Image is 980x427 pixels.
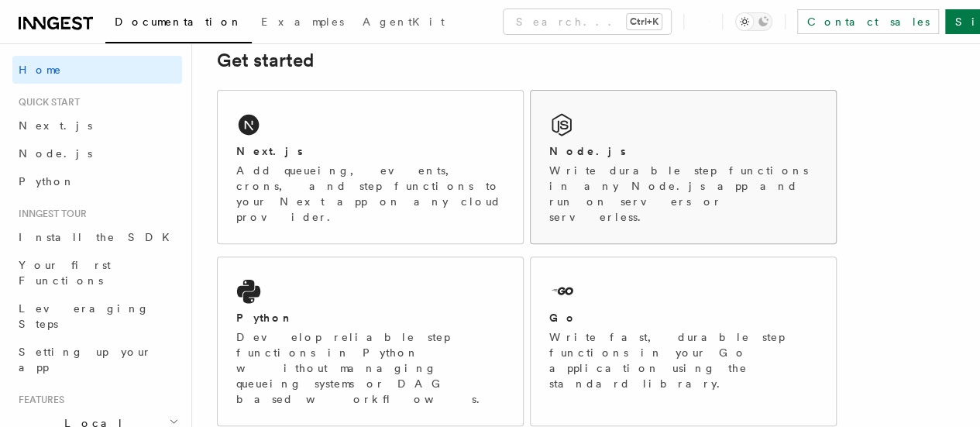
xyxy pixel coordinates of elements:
[261,15,344,28] span: Examples
[19,302,150,330] span: Leveraging Steps
[12,294,182,338] a: Leveraging Steps
[12,167,182,195] a: Python
[217,257,524,426] a: PythonDevelop reliable step functions in Python without managing queueing systems or DAG based wo...
[530,90,837,244] a: Node.jsWrite durable step functions in any Node.js app and run on servers or serverless.
[12,56,182,84] a: Home
[236,143,303,159] h2: Next.js
[236,329,504,407] p: Develop reliable step functions in Python without managing queueing systems or DAG based workflows.
[504,9,671,34] button: Search...Ctrl+K
[530,257,837,426] a: GoWrite fast, durable step functions in your Go application using the standard library.
[217,50,314,71] a: Get started
[252,5,353,42] a: Examples
[549,143,626,159] h2: Node.js
[19,259,111,287] span: Your first Functions
[12,251,182,294] a: Your first Functions
[549,310,577,325] h2: Go
[363,15,445,28] span: AgentKit
[19,231,179,243] span: Install the SDK
[217,90,524,244] a: Next.jsAdd queueing, events, crons, and step functions to your Next app on any cloud provider.
[19,147,92,160] span: Node.js
[236,310,294,325] h2: Python
[797,9,939,34] a: Contact sales
[12,394,64,406] span: Features
[19,346,152,374] span: Setting up your app
[19,62,62,77] span: Home
[12,338,182,381] a: Setting up your app
[549,329,817,391] p: Write fast, durable step functions in your Go application using the standard library.
[19,175,75,188] span: Python
[19,119,92,132] span: Next.js
[105,5,252,43] a: Documentation
[236,163,504,225] p: Add queueing, events, crons, and step functions to your Next app on any cloud provider.
[12,223,182,251] a: Install the SDK
[115,15,242,28] span: Documentation
[12,208,87,220] span: Inngest tour
[12,112,182,139] a: Next.js
[353,5,454,42] a: AgentKit
[627,14,662,29] kbd: Ctrl+K
[549,163,817,225] p: Write durable step functions in any Node.js app and run on servers or serverless.
[12,96,80,108] span: Quick start
[735,12,772,31] button: Toggle dark mode
[12,139,182,167] a: Node.js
